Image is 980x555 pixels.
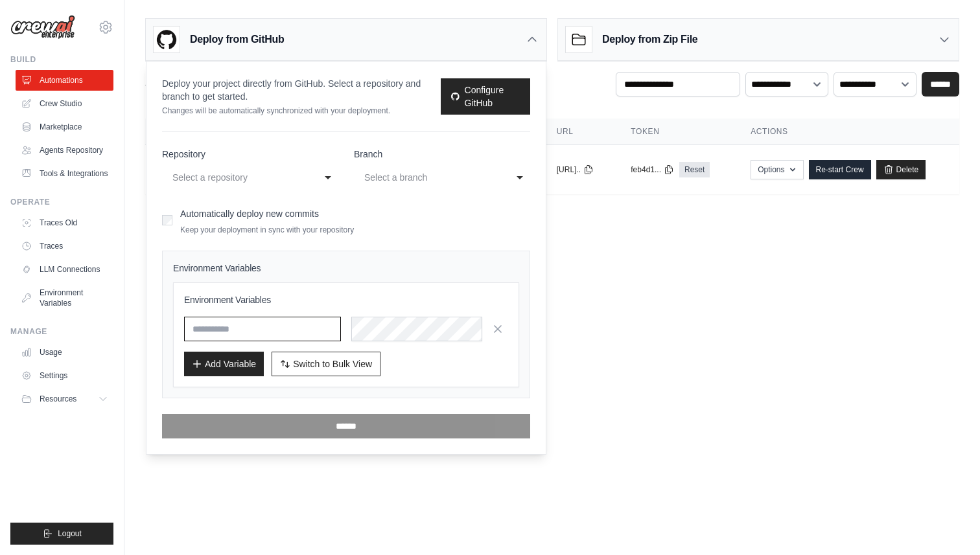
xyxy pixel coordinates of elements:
[184,352,264,376] button: Add Variable
[16,117,113,137] a: Marketplace
[16,163,113,184] a: Tools & Integrations
[16,259,113,280] a: LLM Connections
[615,119,735,145] th: Token
[631,164,674,175] button: feb4d1...
[173,262,519,275] h4: Environment Variables
[541,119,616,145] th: URL
[172,170,302,185] div: Select a repository
[58,528,82,539] span: Logout
[180,225,354,235] p: Keep your deployment in sync with your repository
[272,352,380,376] button: Switch to Bulk View
[180,209,319,219] label: Automatically deploy new commits
[364,170,494,185] div: Select a branch
[16,282,113,313] a: Environment Variables
[735,119,959,145] th: Actions
[145,90,434,103] p: Manage and monitor your active crew automations from this dashboard.
[162,148,338,161] label: Repository
[16,140,113,161] a: Agents Repository
[190,32,284,47] h3: Deploy from GitHub
[16,212,113,233] a: Traces Old
[145,119,367,145] th: Crew
[10,326,113,337] div: Manage
[16,342,113,363] a: Usage
[16,389,113,409] button: Resources
[602,32,697,47] h3: Deploy from Zip File
[293,357,372,370] span: Switch to Bulk View
[10,523,113,545] button: Logout
[16,70,113,91] a: Automations
[16,93,113,114] a: Crew Studio
[184,293,508,306] h3: Environment Variables
[145,72,434,90] h2: Automations Live
[441,78,530,115] a: Configure GitHub
[751,160,803,179] button: Options
[10,54,113,65] div: Build
[154,27,180,52] img: GitHub Logo
[40,394,76,404] span: Resources
[162,106,441,116] p: Changes will be automatically synchronized with your deployment.
[16,236,113,256] a: Traces
[10,15,75,40] img: Logo
[354,148,530,161] label: Branch
[162,77,441,103] p: Deploy your project directly from GitHub. Select a repository and branch to get started.
[876,160,926,179] a: Delete
[915,493,980,555] iframe: Chat Widget
[10,197,113,207] div: Operate
[679,162,710,177] a: Reset
[16,365,113,386] a: Settings
[809,160,871,179] a: Re-start Crew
